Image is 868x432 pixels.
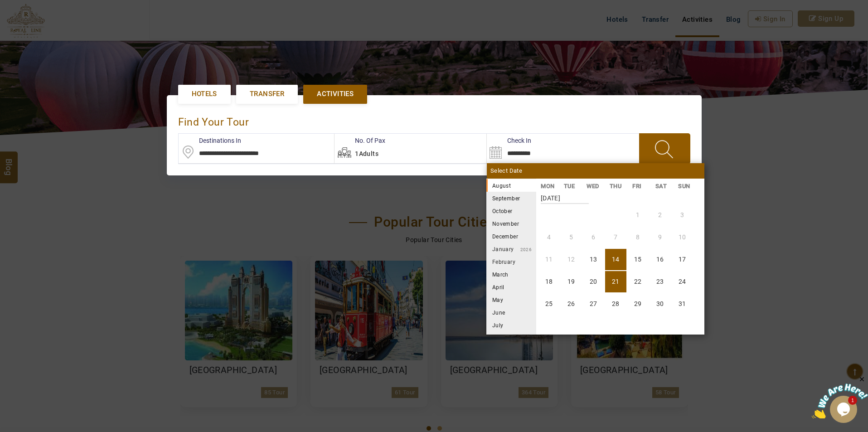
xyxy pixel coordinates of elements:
[672,249,693,270] li: Sunday, 17 August 2025
[486,306,536,319] li: June
[303,85,367,103] a: Activities
[541,188,589,204] strong: [DATE]
[538,271,560,292] li: Monday, 18 August 2025
[486,243,536,255] li: January
[583,249,604,270] li: Wednesday, 13 August 2025
[192,89,217,99] span: Hotels
[605,249,626,270] li: Thursday, 14 August 2025
[487,136,531,145] label: Check In
[178,85,231,103] a: Hotels
[317,89,354,99] span: Activities
[583,293,604,315] li: Wednesday, 27 August 2025
[179,136,241,145] label: Destinations In
[605,293,626,315] li: Thursday, 28 August 2025
[674,181,697,191] li: SUN
[486,268,536,281] li: March
[582,181,605,191] li: WED
[486,281,536,293] li: April
[650,181,674,191] li: SAT
[605,181,628,191] li: THU
[486,319,536,331] li: July
[486,255,536,268] li: February
[672,271,693,292] li: Sunday, 24 August 2025
[335,136,385,145] label: No. Of Pax
[538,293,560,315] li: Monday, 25 August 2025
[559,181,582,191] li: TUE
[487,163,704,179] div: Select Date
[486,192,536,204] li: September
[536,181,559,191] li: MON
[650,271,671,292] li: Saturday, 23 August 2025
[650,293,671,315] li: Saturday, 30 August 2025
[605,271,626,292] li: Thursday, 21 August 2025
[486,204,536,217] li: October
[486,217,536,230] li: November
[561,293,582,315] li: Tuesday, 26 August 2025
[486,179,536,192] li: August
[812,375,868,418] iframe: chat widget
[628,181,651,191] li: FRI
[650,249,671,270] li: Saturday, 16 August 2025
[627,249,649,270] li: Friday, 15 August 2025
[511,184,574,189] small: 2025
[486,230,536,243] li: December
[561,271,582,292] li: Tuesday, 19 August 2025
[627,293,649,315] li: Friday, 29 August 2025
[514,247,532,252] small: 2026
[583,271,604,292] li: Wednesday, 20 August 2025
[178,107,690,133] div: find your Tour
[236,85,298,103] a: Transfer
[627,271,649,292] li: Friday, 22 August 2025
[250,89,284,99] span: Transfer
[672,293,693,315] li: Sunday, 31 August 2025
[486,293,536,306] li: May
[355,150,378,157] span: 1Adults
